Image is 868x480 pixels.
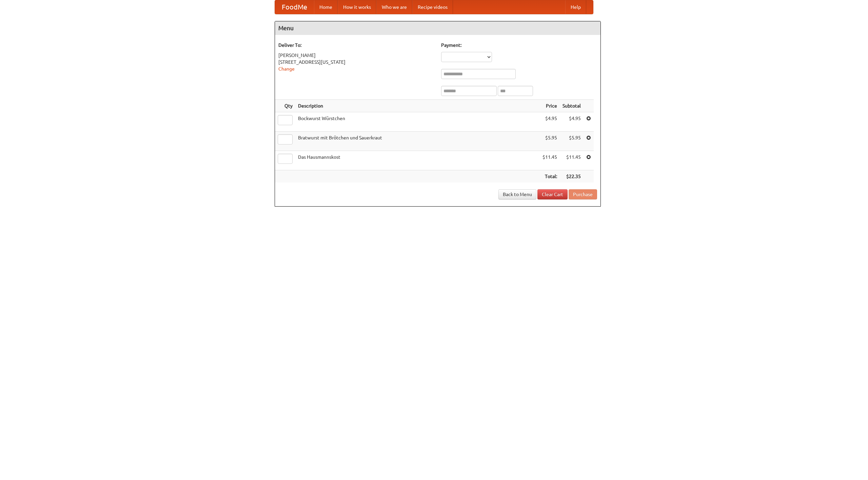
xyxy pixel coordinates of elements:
[560,132,584,151] td: $5.95
[560,100,584,112] th: Subtotal
[560,112,584,132] td: $4.95
[295,100,540,112] th: Description
[275,0,314,14] a: FoodMe
[540,170,560,183] th: Total:
[278,42,434,49] h5: Deliver To:
[295,112,540,132] td: Bockwurst Würstchen
[275,21,600,35] h4: Menu
[540,100,560,112] th: Price
[338,0,376,14] a: How it works
[560,151,584,170] td: $11.45
[295,151,540,170] td: Das Hausmannskost
[278,52,434,59] div: [PERSON_NAME]
[565,0,586,14] a: Help
[314,0,338,14] a: Home
[275,100,295,112] th: Qty
[540,112,560,132] td: $4.95
[441,42,597,49] h5: Payment:
[540,132,560,151] td: $5.95
[540,151,560,170] td: $11.45
[278,66,295,72] a: Change
[569,189,597,199] button: Purchase
[295,132,540,151] td: Bratwurst mit Brötchen und Sauerkraut
[278,59,434,65] div: [STREET_ADDRESS][US_STATE]
[560,170,584,183] th: $22.35
[376,0,412,14] a: Who we are
[498,189,536,199] a: Back to Menu
[537,189,568,199] a: Clear Cart
[412,0,453,14] a: Recipe videos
